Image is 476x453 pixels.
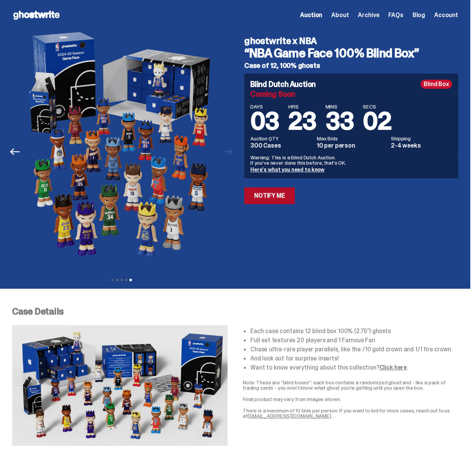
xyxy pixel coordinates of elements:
img: NBA-Case-Details.png [12,325,228,446]
a: Here's what you need to know [250,166,324,173]
h4: Blind Dutch Auction [250,80,316,88]
span: 03 [250,105,279,137]
li: Full set features 20 players and 1 Famous Fan [250,337,458,343]
li: And look out for surprise inserts! [250,355,458,362]
h5: Case of 12, 100% ghosts [244,62,458,69]
span: SECS [363,104,391,109]
h3: “NBA Game Face 100% Blind Box” [244,47,458,59]
a: Auction [300,12,322,18]
span: 33 [326,105,354,137]
li: Want to know everything about this collection? . [250,365,458,371]
dd: 300 Cases [250,143,312,149]
div: Coming Soon [250,90,452,98]
a: Click here [380,363,407,371]
span: MINS [326,104,354,109]
button: Previous [6,143,23,160]
span: HRS [288,104,316,109]
a: Notify Me [244,187,295,204]
dt: Max Bids [317,136,386,141]
p: There is a maximum of 10 bids per person. If you want to bid for more cases, reach out to us at . [243,408,458,418]
span: 02 [363,105,391,137]
div: Blind Box [421,80,452,89]
a: Account [434,12,458,18]
button: View slide 3 [120,279,123,281]
button: View slide 1 [111,279,114,281]
dt: Auction QTY [250,136,312,141]
a: Archive [358,12,379,18]
p: Note: These are "blind boxes”: each box contains a randomized ghost and - like a pack of trading ... [243,380,458,390]
a: [EMAIL_ADDRESS][DOMAIN_NAME] [248,412,331,419]
span: 23 [288,105,316,137]
span: DAYS [250,104,279,109]
button: View slide 5 [130,279,132,281]
p: Case Details [12,307,458,316]
button: View slide 2 [116,279,118,281]
h4: ghostwrite x NBA [244,36,458,46]
button: View slide 4 [125,279,127,281]
a: FAQs [388,12,403,18]
dt: Shipping [391,136,452,141]
img: NBA-Hero-5.png [25,30,217,270]
li: Each case contains 12 blind box 100% (2.75”) ghosts [250,328,458,334]
dd: 2-4 weeks [391,143,452,149]
p: Warning: This is a Blind Dutch Auction. If you’ve never done this before, that’s OK. [250,155,452,165]
a: About [331,12,349,18]
li: Chase ultra-rare player parallels, like the /10 gold crown and 1/1 fire crown [250,346,458,352]
a: Blog [413,12,425,18]
p: Final product may vary from images shown. [243,396,458,402]
dd: 10 per person [317,143,386,149]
